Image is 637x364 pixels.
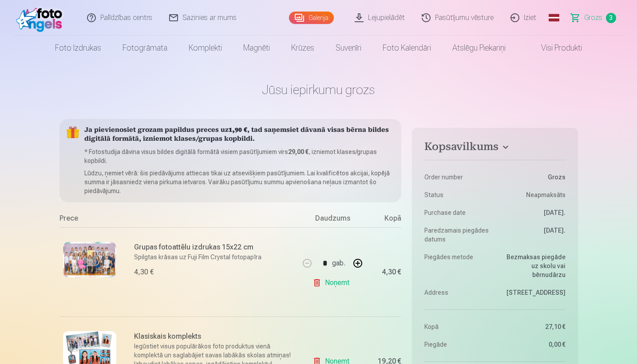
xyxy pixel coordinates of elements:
div: 4,30 € [382,269,401,275]
dt: Status [424,190,491,199]
a: Komplekti [178,36,233,60]
a: Krūzes [281,36,325,60]
div: 4,30 € [134,267,154,277]
a: Galerija [289,12,334,24]
p: Spilgtas krāsas uz Fuji Film Crystal fotopapīra [134,253,294,261]
dd: [DATE]. [499,226,566,244]
h1: Jūsu iepirkumu grozs [59,82,578,98]
p: Lūdzu, ņemiet vērā: šis piedāvājums attiecas tikai uz atsevišķiem pasūtījumiem. Lai kvalificētos ... [84,169,395,195]
h6: Klasiskais komplekts [134,331,294,342]
dd: Grozs [499,173,566,182]
dt: Piegāde [424,340,491,349]
dd: Bezmaksas piegāde uz skolu vai bērnudārzu [499,253,566,279]
div: 19,20 € [378,359,401,364]
a: Magnēti [233,36,281,60]
dd: [STREET_ADDRESS] [499,288,566,297]
img: /fa1 [16,4,67,32]
dd: 27,10 € [499,322,566,331]
dt: Paredzamais piegādes datums [424,226,491,244]
p: * Fotostudija dāvina visus bildes digitālā formātā visiem pasūtījumiem virs , izniemot klases/gru... [84,147,395,165]
span: Neapmaksāts [526,190,566,199]
span: Grozs [584,12,602,23]
dd: 0,00 € [499,340,566,349]
a: Fotogrāmata [112,36,178,60]
div: gab. [332,253,345,274]
div: Daudzums [299,213,366,227]
a: Foto izdrukas [44,36,112,60]
dd: [DATE]. [499,208,566,217]
h6: Grupas fotoattēlu izdrukas 15x22 cm [134,242,294,253]
b: 1,90 € [229,127,247,134]
a: Atslēgu piekariņi [442,36,516,60]
span: 3 [606,13,616,23]
dt: Address [424,288,491,297]
b: 29,00 € [288,148,309,155]
a: Foto kalendāri [372,36,442,60]
a: Visi produkti [516,36,593,60]
a: Noņemt [313,274,353,292]
dt: Kopā [424,322,491,331]
dt: Piegādes metode [424,253,491,279]
button: Kopsavilkums [424,140,565,156]
dt: Purchase date [424,208,491,217]
div: Prece [59,213,300,227]
h5: Ja pievienosiet grozam papildus preces uz , tad saņemsiet dāvanā visas bērna bildes digitālā form... [84,126,395,144]
div: Kopā [366,213,401,227]
dt: Order number [424,173,491,182]
a: Suvenīri [325,36,372,60]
